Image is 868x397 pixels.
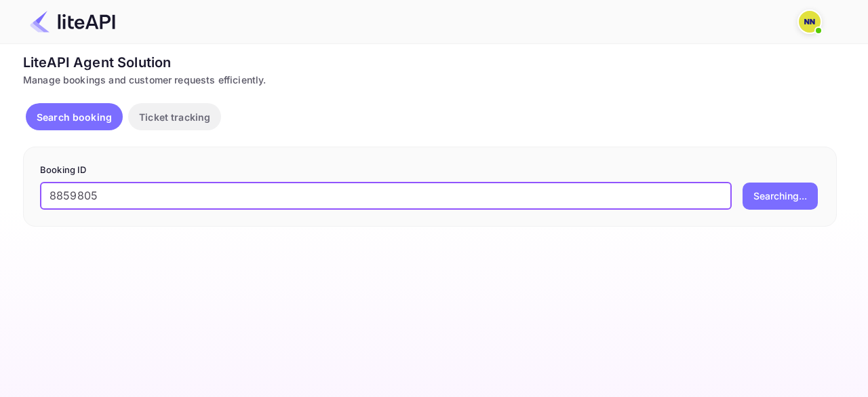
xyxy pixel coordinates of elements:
[40,164,820,177] p: Booking ID
[743,183,818,210] button: Searching...
[30,11,115,33] img: LiteAPI Logo
[799,11,821,33] img: N/A N/A
[37,110,112,124] p: Search booking
[23,52,837,73] div: LiteAPI Agent Solution
[23,73,837,87] div: Manage bookings and customer requests efficiently.
[139,110,210,124] p: Ticket tracking
[40,183,732,210] input: Enter Booking ID (e.g., 63782194)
